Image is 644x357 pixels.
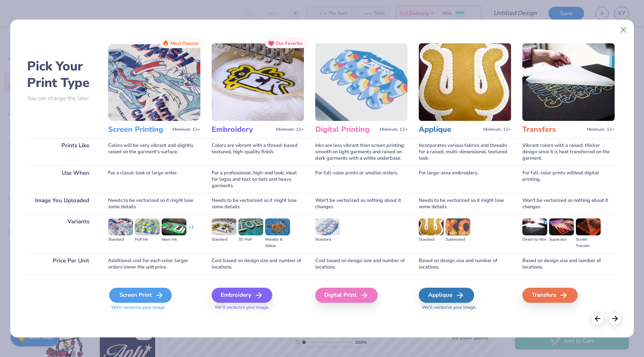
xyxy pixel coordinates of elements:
[576,218,601,235] img: Screen Transfer
[549,218,574,235] img: Supacolor
[135,236,160,243] div: Puff Ink
[172,127,200,132] span: Minimum: 12+
[27,166,97,193] div: Use When
[162,218,186,235] img: Neon Ink
[522,43,615,121] img: Transfers
[315,288,378,303] div: Digital Print
[380,127,407,132] span: Minimum: 12+
[109,288,172,303] div: Screen Print
[212,125,273,134] h3: Embroidery
[27,193,97,214] div: Image You Uploaded
[212,253,304,275] div: Cost based on design size and number of locations.
[419,138,511,166] div: Incorporates various fabrics and threads for a raised, multi-dimensional, textured look.
[212,138,304,166] div: Colors are vibrant with a thread-based textured, high-quality finish.
[315,193,407,214] div: Won't be vectorized so nothing about it changes
[276,127,304,132] span: Minimum: 12+
[212,193,304,214] div: Needs to be vectorized so it might lose some details
[276,41,303,46] span: Our Favorite
[315,236,340,243] div: Standard
[315,253,407,275] div: Cost based on design size and number of locations.
[238,236,263,243] div: 3D Puff
[108,304,200,311] span: We'll vectorize your image.
[212,218,237,235] img: Standard
[419,304,511,311] span: We'll vectorize your image.
[617,23,631,37] button: Close
[108,193,200,214] div: Needs to be vectorized so it might lose some details
[171,41,199,46] span: Most Popular
[446,236,470,243] div: Sublimated
[419,288,474,303] div: Applique
[419,218,444,235] img: Standard
[587,127,615,132] span: Minimum: 12+
[238,218,263,235] img: 3D Puff
[108,43,200,121] img: Screen Printing
[419,253,511,275] div: Based on design size and number of locations.
[315,138,407,166] div: Inks are less vibrant than screen printing; smooth on light garments and raised on dark garments ...
[315,125,377,134] h3: Digital Printing
[212,43,304,121] img: Embroidery
[522,253,615,275] div: Based on design size and number of locations.
[162,236,186,243] div: Neon Ink
[549,236,574,243] div: Supacolor
[419,193,511,214] div: Needs to be vectorized so it might lose some details
[212,166,304,193] div: For a professional, high-end look; ideal for logos and text on hats and heavy garments.
[212,304,304,311] span: We'll vectorize your image.
[27,58,97,91] h2: Pick Your Print Type
[522,138,615,166] div: Vibrant colors with a raised, thicker design since it is heat transferred on the garment.
[108,218,133,235] img: Standard
[27,253,97,275] div: Price Per Unit
[419,125,480,134] h3: Applique
[265,236,290,249] div: Metallic & Glitter
[522,218,547,235] img: Direct-to-film
[27,214,97,253] div: Variants
[108,253,200,275] div: Additional cost for each color; larger orders lower the unit price.
[108,125,169,134] h3: Screen Printing
[108,236,133,243] div: Standard
[27,95,97,102] p: You can change this later.
[188,224,194,237] div: + 3
[265,218,290,235] img: Metallic & Glitter
[522,288,578,303] div: Transfers
[419,236,444,243] div: Standard
[315,218,340,235] img: Standard
[315,43,407,121] img: Digital Printing
[212,236,237,243] div: Standard
[522,166,615,193] div: For full-color prints without digital printing.
[419,166,511,193] div: For large-area embroidery.
[483,127,511,132] span: Minimum: 12+
[315,166,407,193] div: For full-color prints or smaller orders.
[135,218,160,235] img: Puff Ink
[108,138,200,166] div: Colors will be very vibrant and slightly raised on the garment's surface.
[522,193,615,214] div: Won't be vectorized so nothing about it changes
[212,288,272,303] div: Embroidery
[27,138,97,166] div: Prints Like
[576,236,601,249] div: Screen Transfer
[522,236,547,243] div: Direct-to-film
[446,218,470,235] img: Sublimated
[419,43,511,121] img: Applique
[108,166,200,193] div: For a classic look or large order.
[522,125,584,134] h3: Transfers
